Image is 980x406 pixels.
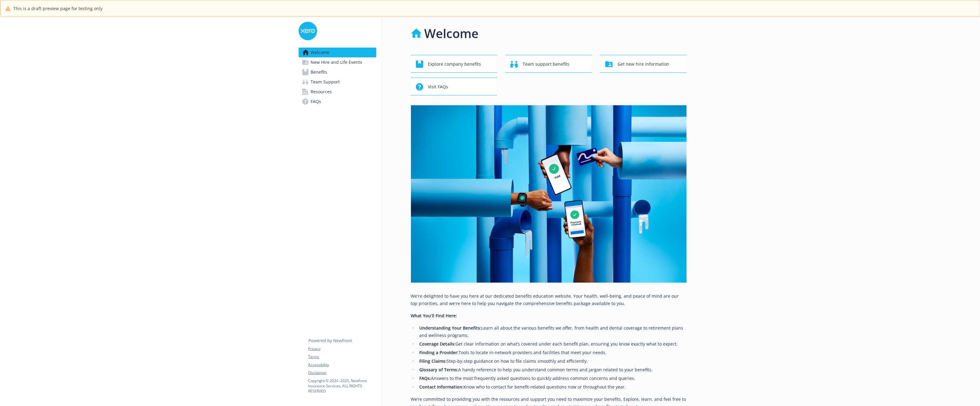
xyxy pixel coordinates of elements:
[311,48,330,57] span: Welcome
[411,105,687,283] img: overview page banner
[419,375,431,381] strong: FAQs:
[411,55,497,73] button: Explore company benefits
[299,57,376,67] a: New Hire and Life Events
[308,362,376,368] a: Accessibility
[411,292,687,307] p: We're delighted to have you here at our dedicated benefits education website. Your health, well-b...
[418,324,687,339] li: Learn all about the various benefits we offer, from health and dental coverage to retirement plan...
[600,55,687,73] button: Get new hire information
[311,87,332,97] span: Resources
[419,384,463,390] strong: Contact Information:
[311,97,321,106] span: FAQs
[419,325,481,331] strong: Understanding Your Benefits:
[308,346,376,352] a: Privacy
[311,57,362,67] span: New Hire and Life Events
[419,358,447,364] strong: Filing Claims:
[419,341,455,347] strong: Coverage Details:
[13,5,103,12] span: This is a draft preview page for testing only
[311,67,327,77] span: Benefits
[299,77,376,87] a: Team Support
[299,67,376,77] a: Benefits
[419,350,459,355] strong: Finding a Provider:
[418,358,687,365] li: Step-by-step guidance on how to file claims smoothly and efficiently.
[311,77,340,87] span: Team Support
[418,366,687,373] li: A handy reference to help you understand common terms and jargon related to your benefits.
[418,349,687,356] li: Tools to locate in-network providers and facilities that meet your needs.
[299,87,376,97] a: Resources
[523,58,569,70] span: Team support benefits
[308,354,376,360] a: Terms
[418,340,687,348] li: Get clear information on what’s covered under each benefit plan, ensuring you know exactly what t...
[418,375,687,382] li: Answers to the most frequently asked questions to quickly address common concerns and queries.
[299,97,376,106] a: FAQs
[505,55,592,73] button: Team support benefits
[411,78,497,95] button: Visit FAQs
[428,58,481,70] span: Explore company benefits
[299,48,376,57] a: Welcome
[411,313,457,319] strong: What You’ll Find Here:
[618,58,669,70] span: Get new hire information
[419,367,458,373] strong: Glossary of Terms:
[308,370,376,376] a: Disclaimer
[418,383,687,391] li: Know who to contact for benefit-related questions now or throughout the year.
[308,378,376,394] p: Copyright © 2024 - 2025 , Newfront Insurance Services, ALL RIGHTS RESERVED
[424,24,479,43] h1: Welcome
[428,81,448,93] span: Visit FAQs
